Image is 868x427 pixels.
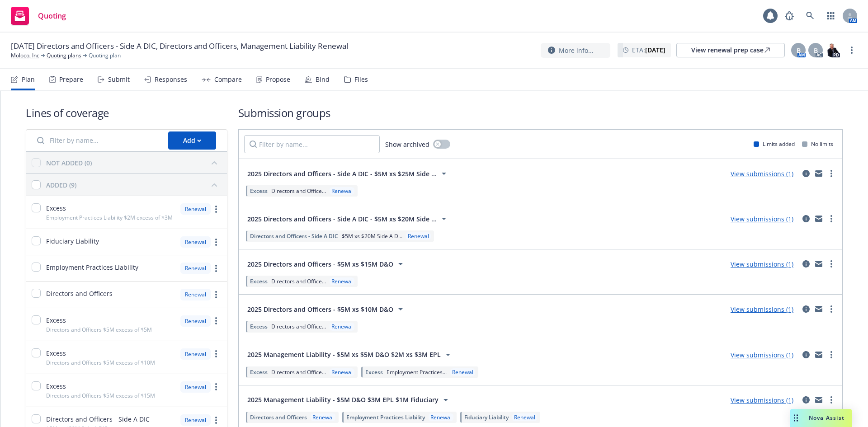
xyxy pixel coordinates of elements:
[180,381,211,393] div: Renewal
[731,305,793,314] a: View submissions (1)
[541,43,610,58] button: More info...
[813,304,824,314] a: mail
[46,214,173,221] span: Employment Practices Liability $2M excess of $3M
[247,305,393,314] span: 2025 Directors and Officers - $5M xs $10M D&O
[26,105,227,120] h1: Lines of coverage
[38,12,66,19] span: Quoting
[464,413,509,421] span: Fiduciary Liability
[46,359,155,366] span: Directors and Officers $5M excess of $10M
[46,315,66,325] span: Excess
[330,323,354,330] div: Renewal
[271,323,326,330] span: Directors and Office...
[385,140,429,149] span: Show archived
[244,346,457,364] button: 2025 Management Liability - $5M xs $5M D&O $2M xs $3M EPL
[826,258,837,269] a: more
[168,131,216,150] button: Add
[330,187,354,195] div: Renewal
[813,213,824,224] a: mail
[271,277,326,285] span: Directors and Office...
[244,300,409,318] button: 2025 Directors and Officers - $5M xs $10M D&O
[59,76,83,83] div: Prepare
[46,178,222,192] button: ADDED (9)
[11,52,39,60] a: Moloco, Inc
[46,289,113,298] span: Directors and Officers
[801,168,811,179] a: circleInformation
[512,413,537,421] div: Renewal
[11,41,348,52] span: [DATE] Directors and Officers - Side A DIC, Directors and Officers, Management Liability Renewal
[211,204,222,215] a: more
[813,394,824,405] a: mail
[346,413,425,421] span: Employment Practices Liability
[46,203,66,213] span: Excess
[330,368,354,376] div: Renewal
[180,414,211,426] div: Renewal
[826,43,840,57] img: photo
[108,76,130,83] div: Submit
[813,349,824,360] a: mail
[46,263,138,272] span: Employment Practices Liability
[250,323,268,330] span: Excess
[271,368,326,376] span: Directors and Office...
[801,394,811,405] a: circleInformation
[244,255,409,273] button: 2025 Directors and Officers - $5M xs $15M D&O
[180,203,211,215] div: Renewal
[731,396,793,404] a: View submissions (1)
[429,413,453,421] div: Renewal
[826,304,837,314] a: more
[214,76,242,83] div: Compare
[731,351,793,359] a: View submissions (1)
[387,368,447,376] span: Employment Practices...
[809,414,844,422] span: Nova Assist
[247,395,439,404] span: 2025 Management Liability - $5M D&O $3M EPL $1M Fiduciary
[46,180,76,190] div: ADDED (9)
[813,258,824,269] a: mail
[46,392,155,399] span: Directors and Officers $5M excess of $15M
[211,263,222,274] a: more
[365,368,383,376] span: Excess
[247,214,437,224] span: 2025 Directors and Officers - Side A DIC - $5M xs $20M Side ...
[46,158,92,168] div: NOT ADDED (0)
[247,259,393,269] span: 2025 Directors and Officers - $5M xs $15M D&O
[250,277,268,285] span: Excess
[247,350,441,359] span: 2025 Management Liability - $5M xs $5M D&O $2M xs $3M EPL
[211,237,222,248] a: more
[450,368,475,376] div: Renewal
[250,368,268,376] span: Excess
[250,232,338,240] span: Directors and Officers - Side A DIC
[238,105,843,120] h1: Submission groups
[247,169,437,178] span: 2025 Directors and Officers - Side A DIC - $5M xs $25M Side ...
[780,7,798,25] a: Report a Bug
[342,232,402,240] span: $5M xs $20M Side A D...
[183,132,201,149] div: Add
[47,52,81,60] a: Quoting plans
[89,52,121,60] span: Quoting plan
[180,289,211,300] div: Renewal
[632,45,665,55] span: ETA :
[826,349,837,360] a: more
[797,46,801,55] span: B
[211,415,222,426] a: more
[826,168,837,179] a: more
[691,43,770,57] div: View renewal prep case
[754,140,795,148] div: Limits added
[645,46,665,54] strong: [DATE]
[316,76,330,83] div: Bind
[801,258,811,269] a: circleInformation
[46,236,99,246] span: Fiduciary Liability
[211,381,222,392] a: more
[22,76,35,83] div: Plan
[814,46,818,55] span: B
[180,263,211,274] div: Renewal
[801,7,819,25] a: Search
[244,391,454,409] button: 2025 Management Liability - $5M D&O $3M EPL $1M Fiduciary
[822,7,840,25] a: Switch app
[180,236,211,248] div: Renewal
[559,46,594,55] span: More info...
[826,213,837,224] a: more
[244,164,453,183] button: 2025 Directors and Officers - Side A DIC - $5M xs $25M Side ...
[211,315,222,326] a: more
[155,76,187,83] div: Responses
[46,348,66,358] span: Excess
[802,140,833,148] div: No limits
[801,213,811,224] a: circleInformation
